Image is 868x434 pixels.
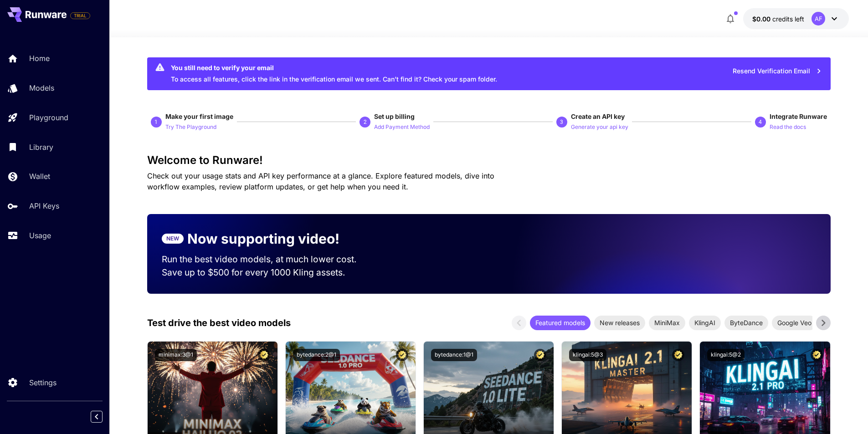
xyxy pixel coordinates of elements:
[728,62,827,81] button: Resend Verification Email
[165,123,216,132] p: Try The Playground
[431,349,477,361] button: bytedance:1@1
[534,349,546,361] button: Certified Model – Vetted for best performance and includes a commercial license.
[770,112,827,120] span: Integrate Runware
[162,253,374,266] p: Run the best video models, at much lower cost.
[98,408,109,425] div: Collapse sidebar
[147,154,831,167] h3: Welcome to Runware!
[812,12,825,26] div: AF
[29,171,50,182] p: Wallet
[374,121,430,132] button: Add Payment Method
[724,316,768,330] div: ByteDance
[571,123,628,132] p: Generate your api key
[743,8,849,29] button: $0.00AF
[649,316,685,330] div: MiniMax
[707,349,745,361] button: klingai:5@2
[29,200,59,211] p: API Keys
[162,266,374,279] p: Save up to $500 for every 1000 Kling assets.
[91,411,103,423] button: Collapse sidebar
[258,349,270,361] button: Certified Model – Vetted for best performance and includes a commercial license.
[165,121,216,132] button: Try The Playground
[374,112,415,120] span: Set up billing
[29,53,50,64] p: Home
[396,349,408,361] button: Certified Model – Vetted for best performance and includes a commercial license.
[569,349,606,361] button: klingai:5@3
[689,318,721,327] span: KlingAI
[689,316,721,330] div: KlingAI
[571,112,625,120] span: Create an API key
[759,118,762,126] p: 4
[672,349,684,361] button: Certified Model – Vetted for best performance and includes a commercial license.
[29,112,68,123] p: Playground
[155,349,197,361] button: minimax:3@1
[374,123,430,132] p: Add Payment Method
[772,316,817,330] div: Google Veo
[147,316,291,330] p: Test drive the best video models
[770,123,806,132] p: Read the docs
[293,349,340,361] button: bytedance:2@1
[154,118,158,126] p: 1
[166,235,179,243] p: NEW
[147,171,494,191] span: Check out your usage stats and API key performance at a glance. Explore featured models, dive int...
[752,15,772,23] span: $0.00
[70,10,90,21] span: Add your payment card to enable full platform functionality.
[752,14,804,24] div: $0.00
[560,118,563,126] p: 3
[571,121,628,132] button: Generate your api key
[29,142,53,153] p: Library
[724,318,768,327] span: ByteDance
[772,318,817,327] span: Google Veo
[187,229,339,249] p: Now supporting video!
[171,60,497,87] div: To access all features, click the link in the verification email we sent. Can’t find it? Check yo...
[594,316,645,330] div: New releases
[811,349,823,361] button: Certified Model – Vetted for best performance and includes a commercial license.
[649,318,685,327] span: MiniMax
[171,63,497,72] div: You still need to verify your email
[530,316,591,330] div: Featured models
[770,121,806,132] button: Read the docs
[364,118,367,126] p: 2
[29,377,56,388] p: Settings
[71,12,90,19] span: TRIAL
[165,112,233,120] span: Make your first image
[594,318,645,327] span: New releases
[29,82,54,93] p: Models
[772,15,804,23] span: credits left
[29,230,51,241] p: Usage
[530,318,591,327] span: Featured models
